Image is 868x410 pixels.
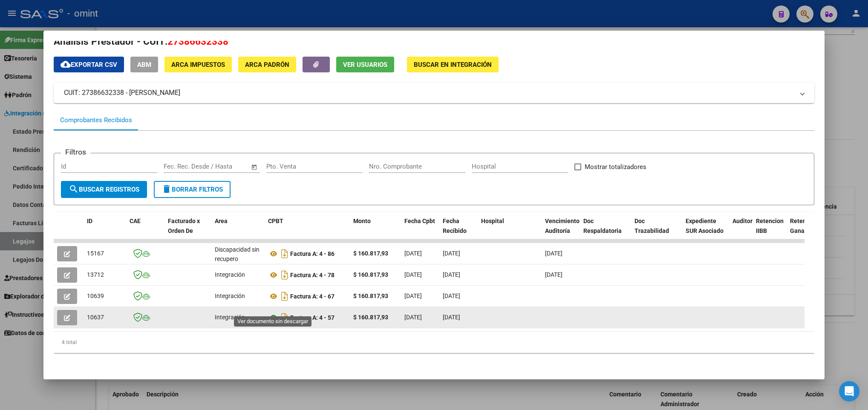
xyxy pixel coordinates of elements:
[787,212,821,249] datatable-header-cell: Retención Ganancias
[401,212,439,249] datatable-header-cell: Fecha Cpbt
[290,272,335,278] strong: Factura A: 4 - 78
[583,218,622,234] span: Doc Respaldatoria
[164,212,211,249] datatable-header-cell: Facturado x Orden De
[54,332,814,353] div: 4 total
[404,250,422,257] span: [DATE]
[249,162,259,172] button: Open calendar
[87,250,104,257] span: 15167
[353,271,388,278] strong: $ 160.817,93
[161,186,223,193] span: Borrar Filtros
[407,57,499,72] button: Buscar en Integración
[545,250,562,257] span: [DATE]
[279,311,290,324] i: Descargar documento
[168,218,200,234] span: Facturado x Orden De
[481,218,504,224] span: Hospital
[215,246,260,263] span: Discapacidad sin recupero
[54,57,124,72] button: Exportar CSV
[343,61,387,69] span: Ver Usuarios
[478,212,542,249] datatable-header-cell: Hospital
[545,218,580,234] span: Vencimiento Auditoría
[790,218,819,234] span: Retención Ganancias
[839,381,859,401] div: Open Intercom Messenger
[215,314,245,321] span: Integración
[64,88,794,98] mat-panel-title: CUIT: 27386632338 - [PERSON_NAME]
[211,212,265,249] datatable-header-cell: Area
[161,184,172,194] mat-icon: delete
[130,57,158,72] button: ABM
[443,314,460,321] span: [DATE]
[350,212,401,249] datatable-header-cell: Monto
[84,212,126,249] datatable-header-cell: ID
[215,218,228,224] span: Area
[245,61,289,69] span: ARCA Padrón
[61,146,90,158] h3: Filtros
[279,290,290,303] i: Descargar documento
[265,212,350,249] datatable-header-cell: CPBT
[290,250,335,257] strong: Factura A: 4 - 86
[290,293,335,300] strong: Factura A: 4 - 67
[732,218,758,224] span: Auditoria
[154,181,231,198] button: Borrar Filtros
[171,61,225,69] span: ARCA Impuestos
[353,314,388,321] strong: $ 160.817,93
[353,292,388,299] strong: $ 160.817,93
[54,34,814,49] h2: Análisis Prestador - CUIT:
[238,57,296,72] button: ARCA Padrón
[353,218,371,224] span: Monto
[443,271,460,278] span: [DATE]
[126,212,164,249] datatable-header-cell: CAE
[130,218,141,224] span: CAE
[682,212,729,249] datatable-header-cell: Expediente SUR Asociado
[215,292,245,299] span: Integración
[61,61,117,69] span: Exportar CSV
[199,163,240,170] input: End date
[69,184,79,194] mat-icon: search
[87,218,92,224] span: ID
[164,163,191,170] input: Start date
[60,115,132,125] div: Comprobantes Recibidos
[631,212,682,249] datatable-header-cell: Doc Trazabilidad
[336,57,394,72] button: Ver Usuarios
[61,59,71,69] mat-icon: cloud_download
[87,271,104,278] span: 13712
[404,314,422,321] span: [DATE]
[580,212,631,249] datatable-header-cell: Doc Respaldatoria
[404,292,422,299] span: [DATE]
[439,212,478,249] datatable-header-cell: Fecha Recibido
[268,218,283,224] span: CPBT
[164,57,232,72] button: ARCA Impuestos
[756,218,784,234] span: Retencion IIBB
[54,83,814,103] mat-expansion-panel-header: CUIT: 27386632338 - [PERSON_NAME]
[87,314,104,321] span: 10637
[279,247,290,261] i: Descargar documento
[353,250,388,257] strong: $ 160.817,93
[87,292,104,299] span: 10639
[542,212,580,249] datatable-header-cell: Vencimiento Auditoría
[443,250,460,257] span: [DATE]
[404,218,435,224] span: Fecha Cpbt
[290,314,335,321] strong: Factura A: 4 - 57
[215,271,245,278] span: Integración
[634,218,669,234] span: Doc Trazabilidad
[61,181,147,198] button: Buscar Registros
[545,271,562,278] span: [DATE]
[167,36,228,47] span: 27386632338
[279,268,290,282] i: Descargar documento
[686,218,724,234] span: Expediente SUR Asociado
[443,292,460,299] span: [DATE]
[404,271,422,278] span: [DATE]
[729,212,753,249] datatable-header-cell: Auditoria
[753,212,787,249] datatable-header-cell: Retencion IIBB
[414,61,492,69] span: Buscar en Integración
[585,162,646,172] span: Mostrar totalizadores
[69,186,139,193] span: Buscar Registros
[443,218,467,234] span: Fecha Recibido
[137,61,151,69] span: ABM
